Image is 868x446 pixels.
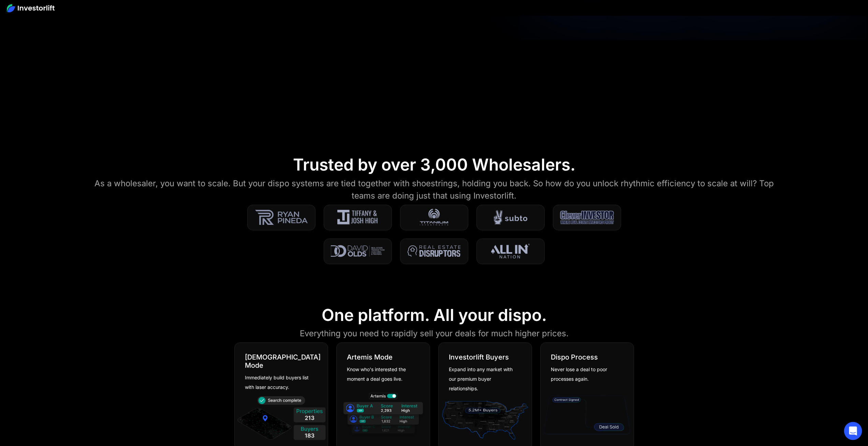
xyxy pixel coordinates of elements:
[449,365,516,393] div: Expand into any market with our premium buyer relationships.
[449,353,509,361] div: Investorlift Buyers
[293,155,575,175] div: Trusted by over 3,000 Wholesalers.
[300,327,569,340] div: Everything you need to rapidly sell your deals for much higher prices.
[245,373,312,392] div: Immediately build buyers list with laser accuracy.
[322,305,547,325] div: One platform. All your dispo.
[551,365,618,384] div: Never lose a deal to poor processes again.
[347,353,393,361] div: Artemis Mode
[551,353,598,361] div: Dispo Process
[844,422,862,440] div: Open Intercom Messenger
[245,353,321,369] div: [DEMOGRAPHIC_DATA] Mode
[87,177,781,202] div: As a wholesaler, you want to scale. But your dispo systems are tied together with shoestrings, ho...
[347,365,414,384] div: Know who's interested the moment a deal goes live.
